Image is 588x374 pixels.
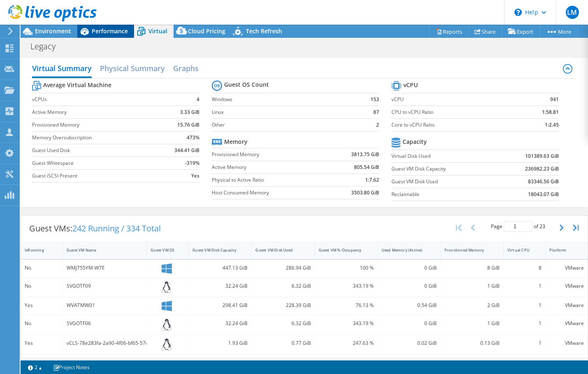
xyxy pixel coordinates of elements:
[354,163,379,171] b: 805.54 GiB
[47,362,95,372] a: Project Notes
[444,339,500,348] div: 0.13 GiB
[391,190,498,199] label: Reclaimable
[391,165,498,173] label: Guest VM Disk Capacity
[32,121,160,129] label: Provisioned Memory
[192,319,248,328] div: 32.24 GiB
[174,146,199,155] b: 344.41 GiB
[224,81,269,89] b: Guest OS Count
[403,138,427,146] b: Capacity
[191,172,199,180] b: Yes
[150,247,175,253] div: Guest VM OS
[43,81,111,89] b: Average Virtual Machine
[319,339,374,348] div: 247.63 %
[67,282,143,291] div: SVGOTF09
[514,9,522,16] svg: \n
[525,152,559,160] b: 101389.63 GiB
[212,176,327,184] label: Physical to Active Ratio
[444,247,490,253] div: Provisioned Memory
[549,247,574,253] div: Platform
[212,189,327,197] label: Host Consumed Memory
[382,263,437,272] div: 0 GiB
[192,301,248,310] div: 298.41 GiB
[444,301,500,310] div: 2 GiB
[373,108,379,116] b: 87
[549,301,584,310] div: VMware
[212,95,357,104] label: Windows
[319,319,374,328] div: 343.19 %
[32,146,160,155] label: Guest Used Disk
[32,159,160,167] label: Guest Whitespace
[192,339,248,348] div: 1.93 GiB
[67,301,143,310] div: WVATMW01
[25,282,59,291] div: No
[507,247,532,253] div: Virtual CPU
[255,263,310,272] div: 286.94 GiB
[429,25,469,38] a: Reports
[188,27,225,35] span: Cloud Pricing
[25,263,59,272] div: No
[32,172,160,180] label: Guest iSCSI Present
[391,152,498,160] label: Virtual Disk Used
[100,60,165,76] h2: Physical Summary
[255,339,310,348] div: 0.77 GiB
[67,319,143,328] div: SVGOTF06
[25,319,59,328] div: No
[391,121,515,129] label: Core to vCPU Ratio
[35,27,71,35] span: Environment
[32,60,92,78] h2: Virtual Summary
[382,319,437,328] div: 0 GiB
[382,339,437,348] div: 0.02 GiB
[528,178,559,186] b: 83346.56 GiB
[351,189,379,197] b: 3503.80 GiB
[545,121,559,129] b: 1:2.45
[197,95,199,104] b: 4
[468,25,502,38] a: Share
[382,247,427,253] div: Used Memory (Active)
[319,247,364,253] div: Guest VM % Occupancy
[550,95,559,104] b: 941
[212,121,357,129] label: Other
[491,221,545,232] span: Page of
[351,150,379,159] b: 3813.75 GiB
[365,176,379,184] b: 1:7.62
[549,263,584,272] div: VMware
[319,263,374,272] div: 100 %
[25,247,49,253] div: IsRunning
[192,247,238,253] div: Guest VM Disk Capacity
[92,27,128,35] span: Performance
[549,282,584,291] div: VMware
[177,121,199,129] b: 15.76 GiB
[21,216,169,241] div: Guest VMs:
[72,223,161,234] span: 242 Running / 334 Total
[192,282,248,291] div: 32.24 GiB
[148,27,167,35] span: Virtual
[27,42,68,51] h1: Legacy
[67,339,143,348] div: vCLS-78e283fa-2a90-4f06-bf65-57d4606c9f49
[255,282,310,291] div: 6.32 GiB
[507,282,542,291] div: 1
[192,263,248,272] div: 447.13 GiB
[212,150,327,159] label: Provisioned Memory
[391,95,515,104] label: vCPU
[525,165,559,173] b: 236982.23 GiB
[67,247,133,253] div: Guest VM Name
[212,108,357,116] label: Linux
[319,282,374,291] div: 343.19 %
[403,81,418,89] b: vCPU
[319,301,374,310] div: 76.13 %
[539,25,578,38] a: More
[507,263,542,272] div: 8
[542,108,559,116] b: 1:58.81
[539,223,545,230] span: 23
[391,108,515,116] label: CPU to vCPU Ratio
[246,27,282,35] span: Tech Refresh
[382,301,437,310] div: 0.54 GiB
[32,95,160,104] label: vCPUs
[255,247,301,253] div: Guest VM Disk Used
[185,159,199,167] b: -319%
[255,301,310,310] div: 228.39 GiB
[32,108,160,116] label: Active Memory
[507,319,542,328] div: 1
[549,339,584,348] div: VMware
[255,319,310,328] div: 6.32 GiB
